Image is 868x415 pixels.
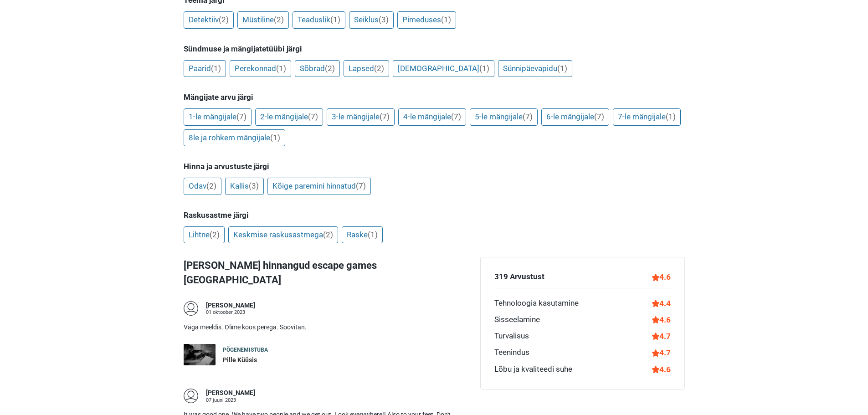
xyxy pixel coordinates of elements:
[494,364,572,375] div: Lõbu ja kvaliteedi suhe
[393,60,494,77] a: [DEMOGRAPHIC_DATA](1)
[557,64,567,73] span: (1)
[494,347,529,359] div: Teenindus
[380,112,390,121] span: (7)
[374,64,384,73] span: (2)
[225,178,264,195] a: Kallis(3)
[327,108,395,126] a: 3-le mängijale(7)
[184,11,234,29] a: Detektiiv(2)
[494,297,579,309] div: Tehnoloogia kasutamine
[451,112,461,121] span: (7)
[344,60,389,77] a: Lapsed(2)
[211,64,221,73] span: (1)
[184,323,455,332] p: Väga meeldis. Olime koos perega. Soovitan.
[325,64,335,73] span: (2)
[206,310,255,315] div: 01 oktoober 2023
[398,108,466,126] a: 4-le mängijale(7)
[342,226,383,244] a: Raske(1)
[184,344,216,365] img: Pille Küüsis
[293,11,345,29] a: Teaduslik(1)
[206,398,255,403] div: 07 juuni 2023
[323,230,333,239] span: (2)
[206,389,255,398] div: [PERSON_NAME]
[652,314,671,326] div: 4.6
[613,108,681,126] a: 7-le mängijale(1)
[184,210,685,220] h5: Raskusastme järgi
[236,112,247,121] span: (7)
[206,301,255,310] div: [PERSON_NAME]
[184,129,285,147] a: 8le ja rohkem mängijale(1)
[276,64,286,73] span: (1)
[349,11,394,29] a: Seiklus(3)
[652,271,671,283] div: 4.6
[184,44,685,53] h5: Sündmuse ja mängijatetüübi järgi
[368,230,378,239] span: (1)
[523,112,533,121] span: (7)
[666,112,676,121] span: (1)
[498,60,572,77] a: Sünnipäevapidu(1)
[330,15,340,24] span: (1)
[237,11,289,29] a: Müstiline(2)
[594,112,604,121] span: (7)
[652,330,671,342] div: 4.7
[541,108,609,126] a: 6-le mängijale(7)
[494,314,540,326] div: Sisseelamine
[184,108,252,126] a: 1-le mängijale(7)
[379,15,389,24] span: (3)
[479,64,489,73] span: (1)
[652,297,671,309] div: 4.4
[652,364,671,375] div: 4.6
[184,178,221,195] a: Odav(2)
[295,60,340,77] a: Sõbrad(2)
[223,346,268,354] div: Põgenemistuba
[494,271,544,283] div: 319 Arvustust
[397,11,456,29] a: Pimeduses(1)
[184,162,685,171] h5: Hinna ja arvustuste järgi
[470,108,538,126] a: 5-le mängijale(7)
[270,133,280,142] span: (1)
[184,226,225,244] a: Lihtne(2)
[210,230,220,239] span: (2)
[249,181,259,190] span: (3)
[223,356,268,365] div: Pille Küüsis
[267,178,371,195] a: Kõige paremini hinnatud(7)
[184,92,685,102] h5: Mängijate arvu järgi
[206,181,216,190] span: (2)
[441,15,451,24] span: (1)
[494,330,529,342] div: Turvalisus
[184,344,455,365] a: Pille Küüsis Põgenemistuba Pille Küüsis
[652,347,671,359] div: 4.7
[219,15,229,24] span: (2)
[184,60,226,77] a: Paarid(1)
[308,112,318,121] span: (7)
[356,181,366,190] span: (7)
[274,15,284,24] span: (2)
[228,226,338,244] a: Keskmise raskusastmega(2)
[255,108,323,126] a: 2-le mängijale(7)
[184,257,473,287] h3: [PERSON_NAME] hinnangud escape games [GEOGRAPHIC_DATA]
[230,60,291,77] a: Perekonnad(1)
